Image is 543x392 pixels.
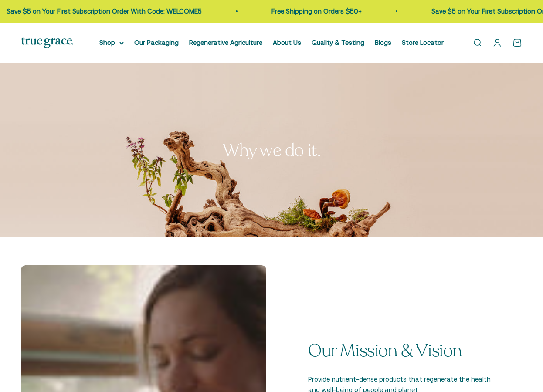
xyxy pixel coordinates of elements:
[3,6,198,17] p: Save $5 on Your First Subscription Order With Code: WELCOME5
[375,39,391,46] a: Blogs
[223,139,321,162] split-lines: Why we do it.
[268,7,358,15] a: Free Shipping on Orders $50+
[308,341,491,360] p: Our Mission & Vision
[189,39,262,46] a: Regenerative Agriculture
[273,39,301,46] a: About Us
[134,39,179,46] a: Our Packaging
[402,39,444,46] a: Store Locator
[312,39,364,46] a: Quality & Testing
[99,37,124,48] summary: Shop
